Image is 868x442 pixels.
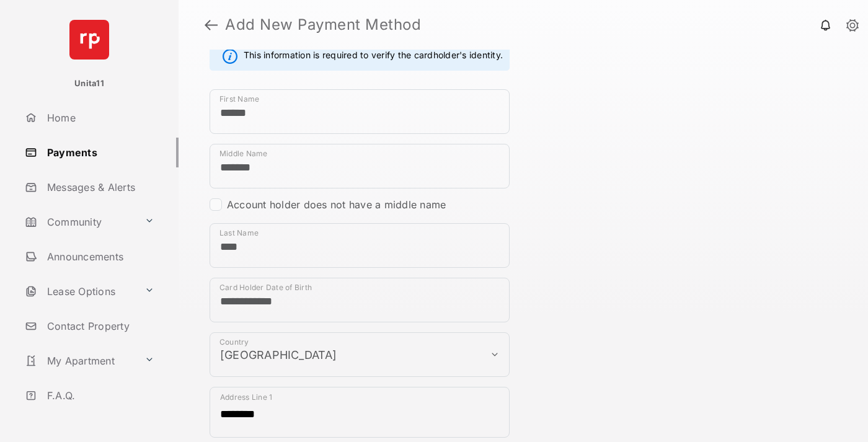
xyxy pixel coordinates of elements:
[244,49,503,64] span: This information is required to verify the cardholder's identity.
[227,198,446,211] label: Account holder does not have a middle name
[20,103,179,133] a: Home
[210,387,510,438] div: payment_method_screening[postal_addresses][addressLine1]
[20,207,139,237] a: Community
[20,311,179,341] a: Contact Property
[20,346,139,376] a: My Apartment
[210,332,510,377] div: payment_method_screening[postal_addresses][country]
[20,381,179,410] a: F.A.Q.
[69,20,109,60] img: svg+xml;base64,PHN2ZyB4bWxucz0iaHR0cDovL3d3dy53My5vcmcvMjAwMC9zdmciIHdpZHRoPSI2NCIgaGVpZ2h0PSI2NC...
[20,172,179,202] a: Messages & Alerts
[74,77,104,90] p: Unita11
[20,276,139,306] a: Lease Options
[225,17,421,32] strong: Add New Payment Method
[20,242,179,272] a: Announcements
[20,138,179,167] a: Payments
